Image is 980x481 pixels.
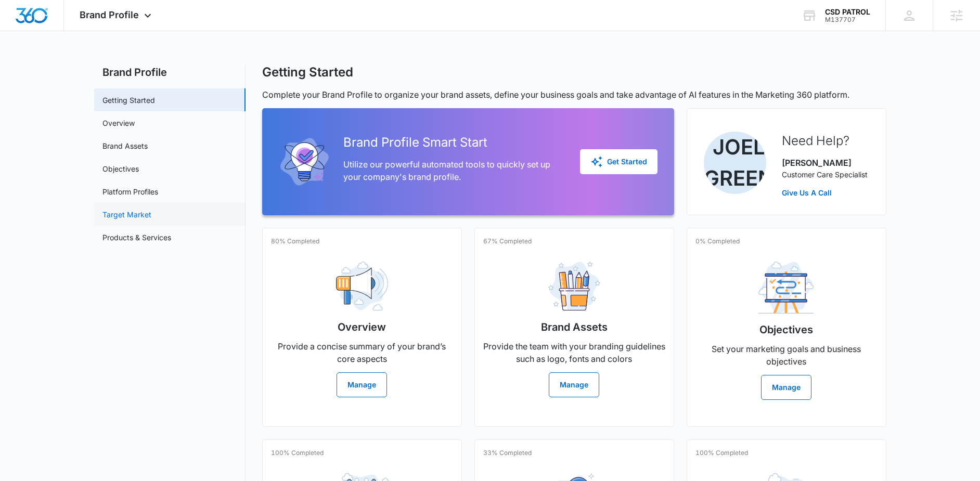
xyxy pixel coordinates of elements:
p: 33% Completed [483,448,532,458]
p: [PERSON_NAME] [782,157,868,169]
a: Platform Profiles [102,186,158,197]
h2: Brand Profile [94,64,246,80]
p: Set your marketing goals and business objectives [695,343,878,368]
div: account id [825,16,870,23]
h2: Brand Profile Smart Start [343,133,563,152]
p: Utilize our powerful automated tools to quickly set up your company's brand profile. [343,158,563,183]
span: Brand Profile [80,9,139,20]
h2: Brand Assets [541,319,608,335]
div: account name [825,8,870,16]
button: Manage [761,375,811,400]
a: Products & Services [102,232,171,243]
a: 67% CompletedBrand AssetsProvide the team with your branding guidelines such as logo, fonts and c... [474,228,674,427]
p: Complete your Brand Profile to organize your brand assets, define your business goals and take ad... [262,88,886,101]
button: Get Started [580,149,657,174]
p: 67% Completed [483,237,532,246]
p: Provide the team with your branding guidelines such as logo, fonts and colors [483,340,665,365]
h2: Overview [338,319,386,335]
img: Joel Green [704,132,766,194]
button: Manage [337,372,387,397]
h1: Getting Started [262,64,353,80]
a: Getting Started [102,95,155,106]
a: Overview [102,118,135,128]
p: 100% Completed [271,448,324,458]
h2: Need Help? [782,132,868,150]
a: Brand Assets [102,140,148,151]
a: 80% CompletedOverviewProvide a concise summary of your brand’s core aspectsManage [262,228,462,427]
a: Give Us A Call [782,187,868,198]
button: Manage [549,372,599,397]
p: 0% Completed [695,237,740,246]
a: Target Market [102,209,151,220]
p: 80% Completed [271,237,319,246]
p: 100% Completed [695,448,748,458]
h2: Objectives [759,322,813,337]
a: Objectives [102,163,139,174]
p: Provide a concise summary of your brand’s core aspects [271,340,453,365]
a: 0% CompletedObjectivesSet your marketing goals and business objectivesManage [687,228,886,427]
div: Get Started [590,155,647,168]
p: Customer Care Specialist [782,169,868,180]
